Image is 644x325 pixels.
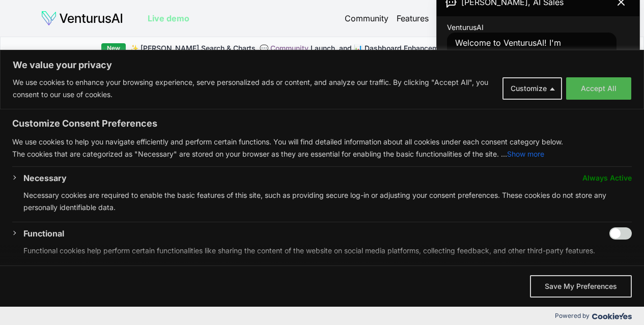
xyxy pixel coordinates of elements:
[148,12,189,24] a: Live demo
[455,38,595,84] span: Welcome to VenturusAI! I'm [PERSON_NAME], your AI assistant. Ready to supercharge your business w...
[130,43,455,53] span: ✨ [PERSON_NAME] Search & Charts, 💬 Launch, and 📊 Dashboard Enhancements!
[13,59,631,71] p: We value your privacy
[12,148,632,160] p: The cookies that are categorized as "Necessary" are stored on your browser as they are essential ...
[447,22,484,33] span: VenturusAI
[397,12,429,24] a: Features
[23,189,632,214] p: Necessary cookies are required to enable the basic features of this site, such as providing secur...
[101,43,126,53] div: New
[609,227,632,240] input: Enable Functional
[582,172,632,184] span: Always Active
[12,136,632,148] p: We use cookies to help you navigate efficiently and perform certain functions. You will find deta...
[23,172,67,184] button: Necessary
[566,77,631,100] button: Accept All
[13,76,495,101] p: We use cookies to enhance your browsing experience, serve personalized ads or content, and analyz...
[270,44,309,52] a: Community
[592,313,632,319] img: Cookieyes logo
[23,227,64,240] button: Functional
[41,10,123,26] img: logo
[530,275,632,298] button: Save My Preferences
[507,148,544,160] button: Show more
[502,77,562,100] button: Customize
[12,117,157,130] span: Customize Consent Preferences
[345,12,388,24] a: Community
